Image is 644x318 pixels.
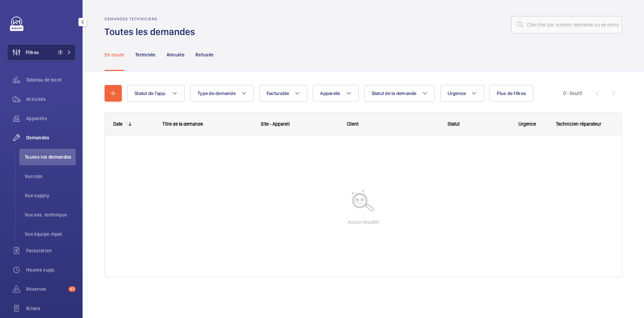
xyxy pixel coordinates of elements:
button: Filtres1 [7,44,76,61]
span: Tableau de bord [26,76,76,83]
span: 67 [68,286,76,292]
span: Facturable [267,91,289,96]
span: Client [347,121,358,127]
p: Terminée [135,51,155,58]
span: 1 [57,50,63,55]
span: Demandes [26,134,76,141]
span: Réserves [26,286,66,293]
span: Site - Appareil [261,121,290,127]
span: Facturation [26,247,76,254]
span: Activités [26,96,76,103]
span: Vue équipe répar. [25,231,76,237]
button: Urgence [440,85,484,102]
h1: Toutes les demandes [105,25,199,38]
span: Plus de filtres [497,91,526,96]
p: Annulée [167,51,184,58]
span: Urgence [448,91,466,96]
span: Appareils [26,115,76,122]
span: Urgence [518,121,536,127]
span: Technicien réparateur [556,121,601,127]
span: Appareils [320,91,340,96]
span: 0 - 0 0 [563,91,582,96]
span: Type de demande [197,91,236,96]
button: Statut de la demande [364,85,435,102]
input: Chercher par numéro demande ou de devis [511,16,622,33]
div: Date [113,121,122,127]
button: Facturable [259,85,308,102]
span: Vue ass. technique [25,211,76,218]
button: Appareils [313,85,358,102]
span: Statut de la demande [372,91,417,96]
span: Heures supp. [26,266,76,273]
button: Type de demande [190,85,254,102]
p: En cours [105,51,124,58]
span: Titre de la demande [162,121,203,127]
span: Statut de l'app. [135,91,167,96]
p: Refusée [195,51,213,58]
button: Plus de filtres [490,85,533,102]
span: Statut [448,121,460,127]
button: Statut de l'app. [127,85,185,102]
span: Vue ops [25,173,76,180]
span: Filtres [26,49,39,56]
h2: Demandes techniciens [105,17,199,21]
span: Vue supply [25,192,76,199]
span: Bilans [26,305,76,312]
span: Toutes les demandes [25,153,76,160]
span: sur [572,91,579,96]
